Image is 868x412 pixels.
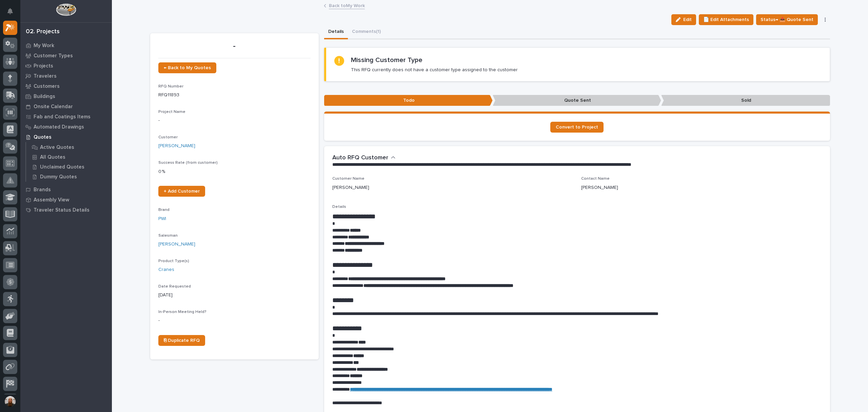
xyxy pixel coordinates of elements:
p: Projects [34,63,53,69]
p: Automated Drawings [34,124,84,130]
button: Edit [671,14,696,25]
a: [PERSON_NAME] [158,241,195,248]
span: In-Person Meeting Held? [158,310,206,314]
button: Auto RFQ Customer [332,154,396,162]
span: 📄 Edit Attachments [703,16,749,24]
span: ⎘ Duplicate RFQ [164,338,200,343]
span: Customer Name [332,177,364,181]
p: [PERSON_NAME] [332,184,369,191]
p: Quote Sent [493,95,661,106]
a: Customer Types [20,51,112,61]
a: Dummy Quotes [26,172,112,181]
a: Convert to Project [550,122,604,133]
p: Dummy Quotes [40,174,77,180]
p: Buildings [34,94,55,100]
a: Fab and Coatings Items [20,112,112,122]
p: Active Quotes [40,144,74,151]
span: Details [332,205,346,209]
span: Status→ 📤 Quote Sent [761,16,813,24]
p: Unclaimed Quotes [40,164,84,170]
a: Buildings [20,91,112,101]
button: users-avatar [3,394,17,409]
a: Traveler Status Details [20,205,112,215]
p: This RFQ currently does not have a customer type assigned to the customer [351,67,518,73]
p: Customer Types [34,53,73,59]
span: Convert to Project [556,125,598,130]
a: Automated Drawings [20,122,112,132]
a: Cranes [158,266,174,273]
p: Fab and Coatings Items [34,114,91,120]
span: Product Type(s) [158,259,189,263]
p: All Quotes [40,154,65,160]
p: Traveler Status Details [34,207,90,213]
p: - [158,41,311,51]
span: Project Name [158,110,185,114]
a: Assembly View [20,195,112,205]
a: Travelers [20,71,112,81]
p: My Work [34,43,54,49]
a: Quotes [20,132,112,142]
p: Travelers [34,73,57,79]
h2: Missing Customer Type [351,56,422,64]
button: Status→ 📤 Quote Sent [756,14,818,25]
div: 02. Projects [26,28,60,36]
p: Assembly View [34,197,69,203]
span: Edit [683,17,692,23]
p: Brands [34,187,51,193]
p: - [158,317,311,324]
span: + Add Customer [164,189,200,194]
span: RFQ Number [158,84,183,89]
a: ⎘ Duplicate RFQ [158,335,205,346]
p: Todo [324,95,493,106]
a: My Work [20,40,112,51]
p: Onsite Calendar [34,104,73,110]
p: RFQ11893 [158,92,311,99]
a: Back toMy Work [329,1,365,9]
p: - [158,117,311,124]
a: Unclaimed Quotes [26,162,112,172]
a: Active Quotes [26,142,112,152]
span: Customer [158,135,178,139]
a: All Quotes [26,152,112,162]
img: Workspace Logo [56,3,76,16]
p: [DATE] [158,292,311,299]
a: [PERSON_NAME] [158,142,195,150]
a: Brands [20,184,112,195]
span: Contact Name [581,177,610,181]
span: Date Requested [158,285,191,289]
p: Quotes [34,134,52,140]
span: Brand [158,208,170,212]
p: 0 % [158,168,311,175]
a: PWI [158,215,166,222]
a: Customers [20,81,112,91]
a: ← Back to My Quotes [158,62,216,73]
span: ← Back to My Quotes [164,65,211,70]
div: Notifications [8,8,17,19]
p: Sold [661,95,830,106]
span: Success Rate (from customer) [158,161,218,165]
button: Notifications [3,4,17,18]
a: + Add Customer [158,186,205,197]
span: Salesman [158,234,178,238]
a: Projects [20,61,112,71]
button: 📄 Edit Attachments [699,14,753,25]
p: Customers [34,83,60,90]
button: Comments (1) [348,25,385,39]
h2: Auto RFQ Customer [332,154,388,162]
a: Onsite Calendar [20,101,112,112]
p: [PERSON_NAME] [581,184,618,191]
button: Details [324,25,348,39]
